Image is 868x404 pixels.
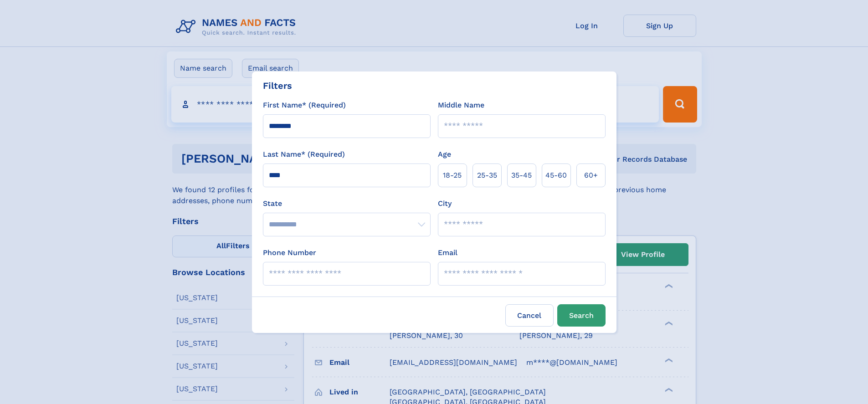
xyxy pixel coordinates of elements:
div: Filters [263,79,292,92]
label: Middle Name [438,100,484,111]
label: State [263,198,431,209]
label: Age [438,149,451,160]
label: First Name* (Required) [263,100,346,111]
span: 60+ [584,170,598,181]
span: 45‑60 [545,170,567,181]
label: City [438,198,452,209]
span: 18‑25 [443,170,462,181]
label: Last Name* (Required) [263,149,345,160]
label: Cancel [505,304,554,327]
label: Email [438,247,457,258]
span: 25‑35 [477,170,497,181]
label: Phone Number [263,247,316,258]
span: 35‑45 [511,170,532,181]
button: Search [557,304,606,327]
